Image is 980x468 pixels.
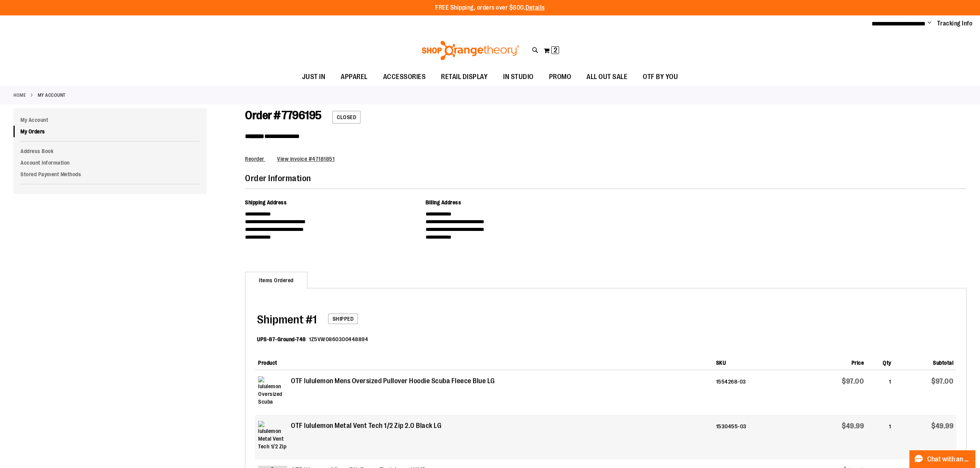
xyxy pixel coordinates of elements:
[258,376,287,405] img: lululemon Oversized Scuba Fleece Hoodie
[14,157,207,168] a: Account Information
[383,68,426,86] span: ACCESSORIES
[421,41,520,60] img: Shop Orangetheory
[525,4,545,11] a: Details
[931,377,953,385] span: $97.00
[713,415,805,460] td: 1530455-03
[713,370,805,415] td: 1554268-03
[503,68,534,86] span: IN STUDIO
[805,353,867,370] th: Price
[257,313,317,326] span: 1
[14,168,207,180] a: Stored Payment Methods
[245,156,264,162] span: Reorder
[245,199,287,205] span: Shipping Address
[291,376,495,386] strong: OTF lululemon Mens Oversized Pullover Hoodie Scuba Fleece Blue LG
[643,68,678,86] span: OTF BY YOU
[931,422,953,430] span: $49.99
[291,421,441,431] strong: OTF lululemon Metal Vent Tech 1/2 Zip 2.0 Black LG
[245,156,265,162] a: Reorder
[842,377,864,385] span: $97.00
[435,3,545,12] p: FREE Shipping, orders over $600.
[245,109,321,122] span: Order # 7796195
[549,68,571,86] span: PROMO
[277,156,335,162] a: View invoice #47181851
[14,145,207,157] a: Address Book
[328,313,358,324] span: Shipped
[927,456,971,463] span: Chat with an Expert
[257,335,306,343] dt: UPS-87-Ground-748
[441,68,488,86] span: RETAIL DISPLAY
[38,92,66,99] strong: My Account
[14,114,207,126] a: My Account
[277,156,312,162] span: View invoice #
[255,353,713,370] th: Product
[937,19,973,28] a: Tracking Info
[894,353,956,370] th: Subtotal
[928,20,931,27] button: Account menu
[302,68,326,86] span: JUST IN
[258,421,287,450] img: lululemon Metal Vent Tech 1/2 Zip 2.0
[426,199,461,205] span: Billing Address
[867,353,894,370] th: Qty
[309,335,368,343] dd: 1Z5VW0860300448894
[332,111,361,124] span: Closed
[245,272,308,289] strong: Items Ordered
[842,422,864,430] span: $49.99
[554,46,557,54] span: 2
[341,68,368,86] span: APPAREL
[257,313,313,326] span: Shipment #
[909,450,976,468] button: Chat with an Expert
[586,68,627,86] span: ALL OUT SALE
[14,126,207,137] a: My Orders
[14,92,26,99] a: Home
[713,353,805,370] th: SKU
[867,370,894,415] td: 1
[867,415,894,460] td: 1
[245,173,311,183] span: Order Information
